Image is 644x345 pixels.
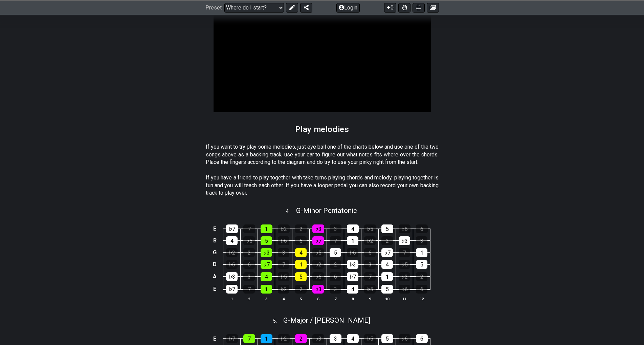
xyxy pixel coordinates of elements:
div: 3 [330,334,341,343]
div: 2 [330,260,341,269]
button: Toggle Dexterity for all fretkits [398,3,410,12]
button: Login [336,3,360,12]
div: 6 [243,260,255,269]
div: 7 [399,248,410,257]
div: 5 [261,236,272,245]
div: 6 [416,224,428,233]
div: 3 [278,248,289,257]
div: 6 [416,334,428,343]
div: 2 [381,236,393,245]
div: ♭6 [399,224,410,233]
span: 4 . [286,208,296,215]
div: 6 [330,272,341,281]
div: 1 [261,334,272,343]
button: Share Preset [300,3,312,12]
button: 0 [384,3,396,12]
h2: Play melodies [295,126,349,133]
div: 5 [295,272,307,281]
div: ♭6 [399,285,410,294]
div: ♭2 [278,285,289,294]
div: ♭2 [278,334,290,343]
td: E [211,283,219,296]
p: If you have a friend to play together with take turns playing chords and melody, playing together... [206,174,439,197]
th: 12 [413,295,430,302]
div: 5 [381,334,393,343]
span: G - Major / [PERSON_NAME] [283,316,370,324]
span: 5 . [273,318,283,325]
div: ♭3 [261,248,272,257]
div: 4 [347,285,358,294]
div: ♭2 [364,236,376,245]
div: ♭5 [399,260,410,269]
div: 5 [416,260,427,269]
div: ♭5 [243,236,255,245]
th: 6 [310,295,327,302]
th: 3 [258,295,275,302]
div: 7 [278,260,289,269]
button: Create image [427,3,439,12]
div: 7 [364,272,376,281]
div: 2 [295,285,307,294]
div: 3 [330,224,341,233]
div: ♭6 [312,272,324,281]
div: ♭6 [399,334,410,343]
div: ♭5 [278,272,289,281]
div: 6 [416,285,427,294]
th: 7 [327,295,344,302]
button: Print [413,3,425,12]
div: ♭3 [312,334,324,343]
div: 1 [261,224,272,233]
div: ♭3 [226,272,238,281]
div: 1 [381,272,393,281]
div: 2 [295,224,307,233]
div: 1 [347,236,358,245]
div: ♭5 [312,248,324,257]
div: ♭7 [226,334,238,343]
div: ♭6 [347,248,358,257]
div: ♭2 [278,224,290,233]
div: 6 [295,236,307,245]
select: Preset [224,3,284,12]
button: Edit Preset [286,3,298,12]
div: ♭7 [381,248,393,257]
div: ♭7 [312,236,324,245]
div: 7 [330,236,341,245]
div: ♭2 [312,260,324,269]
div: 2 [243,248,255,257]
div: 4 [226,236,238,245]
div: 1 [261,285,272,294]
th: 5 [292,295,310,302]
div: ♭5 [364,224,376,233]
th: 2 [241,295,258,302]
p: If you want to try play some melodies, just eye ball one of the charts below and use one of the t... [206,143,439,166]
div: 2 [416,272,427,281]
div: 7 [243,224,255,233]
td: B [211,235,219,246]
td: D [211,258,219,271]
div: 5 [330,248,341,257]
div: 3 [243,272,255,281]
div: ♭7 [261,260,272,269]
div: ♭6 [278,236,289,245]
th: 9 [361,295,379,302]
th: 11 [396,295,413,302]
div: 3 [330,285,341,294]
div: 6 [364,248,376,257]
div: 7 [243,334,255,343]
div: ♭3 [399,236,410,245]
div: ♭7 [226,224,238,233]
th: 10 [379,295,396,302]
div: 2 [295,334,307,343]
div: 4 [261,272,272,281]
div: 5 [381,285,393,294]
div: 4 [347,334,359,343]
div: 7 [243,285,255,294]
div: 1 [416,248,427,257]
div: ♭3 [312,224,324,233]
div: ♭5 [364,285,376,294]
span: Preset [205,4,222,11]
div: ♭2 [399,272,410,281]
div: 3 [364,260,376,269]
div: ♭6 [226,260,238,269]
div: 5 [381,224,393,233]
